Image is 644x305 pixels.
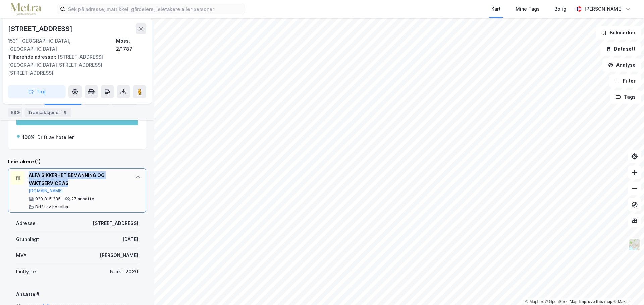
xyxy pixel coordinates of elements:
div: [PERSON_NAME] [100,251,138,259]
div: [STREET_ADDRESS][GEOGRAPHIC_DATA][STREET_ADDRESS][STREET_ADDRESS] [8,53,141,77]
iframe: Chat Widget [610,273,644,305]
div: Transaksjoner [25,108,71,117]
div: ESG [8,108,22,117]
div: 1531, [GEOGRAPHIC_DATA], [GEOGRAPHIC_DATA] [8,37,116,53]
input: Søk på adresse, matrikkel, gårdeiere, leietakere eller personer [65,4,245,14]
div: Adresse [16,219,36,227]
div: [STREET_ADDRESS] [93,219,138,227]
div: Ansatte # [16,290,138,298]
img: Z [628,238,641,251]
a: Improve this map [579,299,612,304]
div: 27 ansatte [71,196,94,202]
div: 100% [22,133,35,141]
button: Analyse [602,58,641,72]
button: [DOMAIN_NAME] [29,188,63,194]
span: Tilhørende adresser: [8,54,58,60]
button: Tags [610,90,641,104]
a: Mapbox [525,299,544,304]
a: OpenStreetMap [545,299,578,304]
div: [DATE] [122,235,138,243]
div: Leietakere (1) [8,158,146,166]
div: Bolig [554,5,566,13]
div: 5. okt. 2020 [110,268,138,276]
img: metra-logo.256734c3b2bbffee19d4.png [11,3,41,15]
div: Kontrollprogram for chat [610,273,644,305]
div: [STREET_ADDRESS] [8,23,74,34]
div: Moss, 2/1787 [116,37,146,53]
div: Innflyttet [16,268,38,276]
button: Tag [8,85,66,98]
div: [PERSON_NAME] [584,5,623,13]
div: Kart [491,5,501,13]
button: Bokmerker [596,26,641,40]
div: 8 [62,109,68,116]
div: 920 815 235 [35,196,61,202]
div: Mine Tags [516,5,540,13]
button: Filter [609,74,641,88]
div: Drift av hoteller [37,133,74,141]
button: Datasett [600,42,641,56]
div: ALFA SIKKERHET BEMANNING OG VAKTSERVICE AS [29,171,128,187]
div: Drift av hoteller [35,204,69,210]
div: MVA [16,251,27,259]
div: Grunnlagt [16,235,39,243]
